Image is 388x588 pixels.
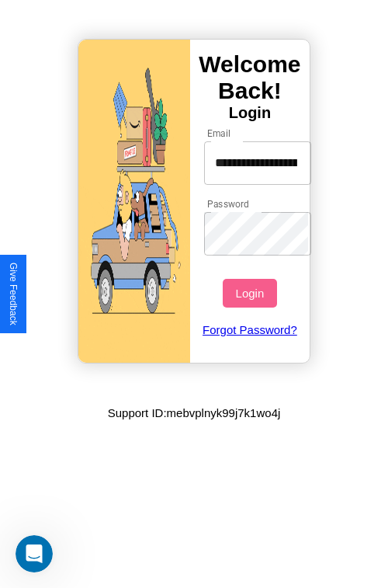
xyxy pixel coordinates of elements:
iframe: Intercom live chat [16,535,53,572]
label: Password [207,197,248,210]
a: Forgot Password? [196,308,304,352]
h3: Welcome Back! [190,51,310,104]
label: Email [207,127,231,140]
button: Login [223,279,276,308]
img: gif [78,40,190,363]
h4: Login [190,104,310,122]
p: Support ID: mebvplnyk99j7k1wo4j [108,402,281,423]
div: Give Feedback [8,263,19,325]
